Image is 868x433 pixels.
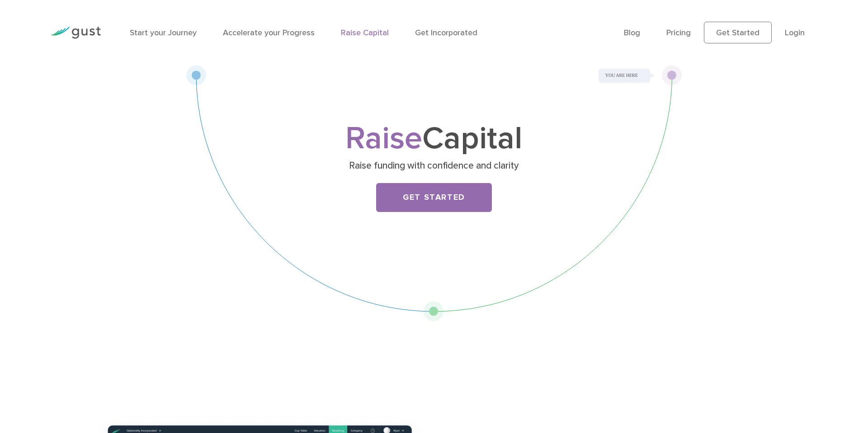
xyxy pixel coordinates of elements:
h1: Capital [255,124,613,153]
a: Get Incorporated [415,28,477,38]
img: Gust Logo [50,27,101,39]
a: Blog [624,28,640,38]
a: Get Started [376,183,492,212]
a: Accelerate your Progress [223,28,315,38]
span: Raise [345,119,422,157]
a: Get Started [704,22,772,43]
p: Raise funding with confidence and clarity [259,160,609,172]
a: Pricing [666,28,691,38]
a: Login [785,28,805,38]
a: Start your Journey [130,28,197,38]
a: Raise Capital [341,28,389,38]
